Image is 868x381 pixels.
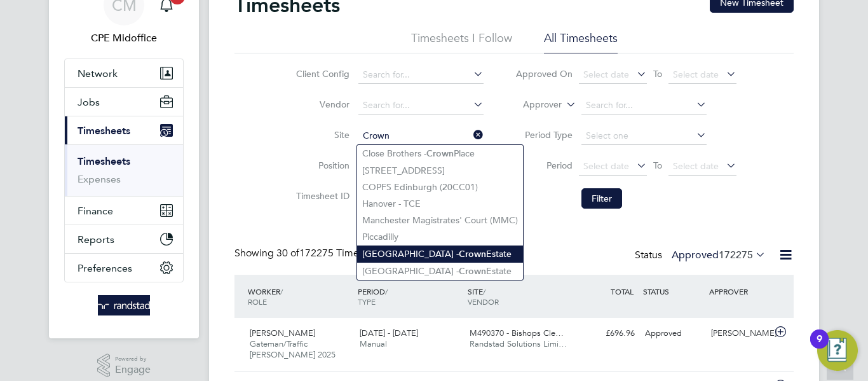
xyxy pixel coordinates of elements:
li: [GEOGRAPHIC_DATA] - Estate [357,263,523,280]
div: Timesheets [65,144,183,196]
button: Preferences [65,254,183,282]
button: Finance [65,197,183,225]
label: Period [515,160,573,171]
input: Search for... [358,127,484,145]
span: Finance [78,205,113,217]
span: 30 of [276,247,299,260]
li: Piccadilly [357,228,523,245]
label: Period Type [515,129,573,141]
li: Hanover - TCE [357,195,523,212]
li: [STREET_ADDRESS] [357,162,523,179]
span: To [649,157,666,174]
span: Jobs [78,96,100,108]
span: Select date [673,160,719,172]
a: Powered byEngage [97,354,151,378]
span: Reports [78,233,114,246]
span: CPE Midoffice [64,31,184,46]
div: Status [635,247,768,265]
li: Manchester Magistrates' Court (MMC) [357,212,523,228]
span: 172275 Timesheets [276,247,388,260]
span: Select date [583,69,629,80]
a: Go to home page [64,295,184,315]
button: Open Resource Center, 9 new notifications [817,330,858,371]
div: PERIOD [355,280,465,313]
span: Randstad Solutions Limi… [470,338,567,349]
div: [PERSON_NAME] [706,323,772,344]
span: Manual [360,338,387,349]
span: TYPE [358,296,376,307]
label: Approved [672,249,766,261]
a: Timesheets [78,155,130,167]
img: randstad-logo-retina.png [98,295,151,315]
span: 172275 [719,249,753,261]
label: Position [292,160,349,171]
div: WORKER [245,280,355,313]
label: Timesheet ID [292,190,349,202]
span: Preferences [78,262,132,274]
div: £696.96 [574,323,640,344]
button: Filter [581,188,622,209]
span: Timesheets [78,125,130,137]
b: Crown [426,148,454,159]
span: / [280,286,283,296]
div: 9 [817,339,822,356]
label: Site [292,129,349,141]
span: M490370 - Bishops Cle… [470,328,564,338]
span: TOTAL [611,286,634,296]
input: Search for... [581,97,707,114]
div: Showing [234,247,391,260]
button: Timesheets [65,116,183,144]
button: Network [65,59,183,87]
label: Approver [505,99,562,111]
span: ROLE [248,296,267,307]
li: All Timesheets [544,31,618,53]
span: Select date [673,69,719,80]
b: Crown [459,249,486,260]
input: Select one [581,127,707,145]
span: Gateman/Traffic [PERSON_NAME] 2025 [250,338,336,360]
span: Engage [115,364,151,375]
label: Approved On [515,68,573,80]
div: APPROVER [706,280,772,303]
div: STATUS [640,280,706,303]
span: [DATE] - [DATE] [360,328,418,338]
li: COPFS Edinburgh (20CC01) [357,179,523,195]
label: Client Config [292,68,349,80]
div: SITE [465,280,574,313]
li: Timesheets I Follow [411,31,512,53]
span: Powered by [115,354,151,364]
b: Crown [459,266,486,277]
span: Network [78,67,118,80]
span: [PERSON_NAME] [250,328,315,338]
input: Search for... [358,97,484,114]
input: Search for... [358,66,484,84]
span: VENDOR [468,296,499,307]
label: Vendor [292,99,349,110]
div: Approved [640,323,706,344]
li: [GEOGRAPHIC_DATA] - Estate [357,246,523,263]
span: / [385,286,388,296]
button: Reports [65,225,183,253]
span: Select date [583,160,629,172]
li: Close Brothers - Place [357,145,523,162]
span: To [649,66,666,82]
span: / [483,286,485,296]
button: Jobs [65,88,183,116]
a: Expenses [78,173,121,185]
